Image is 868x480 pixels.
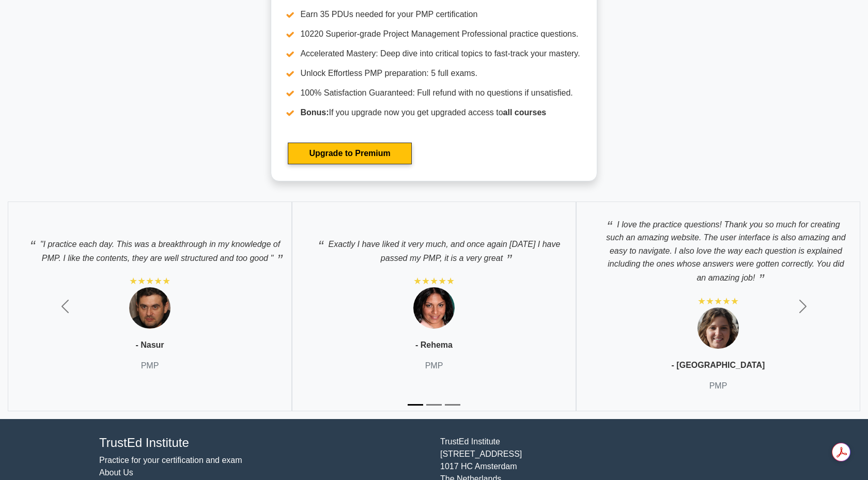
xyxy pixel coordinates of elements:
button: Slide 2 [426,399,442,411]
h4: TrustEd Institute [99,436,428,451]
p: "I practice each day. This was a breakthrough in my knowledge of PMP. I like the contents, they a... [19,232,281,265]
button: Slide 3 [445,399,460,411]
div: ★★★★★ [698,295,739,307]
p: PMP [425,360,443,372]
p: - [GEOGRAPHIC_DATA] [672,359,765,371]
p: PMP [709,380,727,392]
p: Exactly I have liked it very much, and once again [DATE] I have passed my PMP, it is a very great [303,232,565,265]
p: - Rehema [415,339,453,351]
button: Slide 1 [408,399,423,411]
a: About Us [99,468,133,477]
img: Testimonial 2 [413,287,455,329]
a: Upgrade to Premium [288,143,411,164]
p: PMP [141,360,159,372]
img: Testimonial 1 [129,287,171,329]
div: ★★★★★ [129,275,171,287]
p: - Nasur [135,339,164,351]
div: ★★★★★ [413,275,455,287]
p: I love the practice questions! Thank you so much for creating such an amazing website. The user i... [587,212,849,285]
a: Practice for your certification and exam [99,456,242,464]
img: Testimonial 3 [698,307,739,349]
